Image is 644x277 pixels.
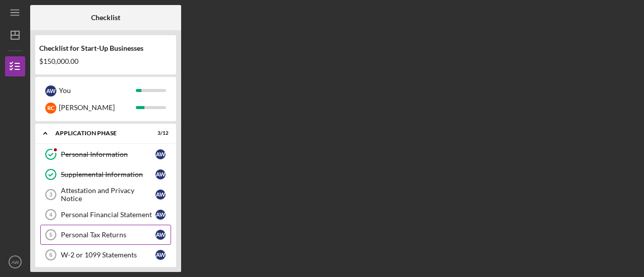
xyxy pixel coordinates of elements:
[155,149,166,159] div: A W
[49,212,53,218] tspan: 4
[155,190,166,200] div: A W
[155,210,166,220] div: A W
[49,252,52,258] tspan: 6
[150,130,169,136] div: 3 / 12
[40,245,171,265] a: 6W-2 or 1099 StatementsAW
[61,150,155,158] div: Personal Information
[59,82,136,99] div: You
[40,205,171,225] a: 4Personal Financial StatementAW
[61,170,155,178] div: Supplemental Information
[11,259,19,265] text: AW
[61,187,155,203] div: Attestation and Privacy Notice
[45,85,56,97] div: A W
[45,103,56,114] div: R C
[91,14,120,22] b: Checklist
[39,44,172,52] div: Checklist for Start-Up Businesses
[55,130,143,136] div: Application Phase
[49,192,52,198] tspan: 3
[61,231,155,239] div: Personal Tax Returns
[61,211,155,219] div: Personal Financial Statement
[5,252,25,272] button: AW
[40,164,171,184] a: Supplemental InformationAW
[40,184,171,205] a: 3Attestation and Privacy NoticeAW
[40,225,171,245] a: 5Personal Tax ReturnsAW
[49,232,52,238] tspan: 5
[155,250,166,260] div: A W
[155,230,166,240] div: A W
[39,57,172,65] div: $150,000.00
[59,99,136,116] div: [PERSON_NAME]
[40,144,171,164] a: Personal InformationAW
[155,169,166,179] div: A W
[61,251,155,259] div: W-2 or 1099 Statements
